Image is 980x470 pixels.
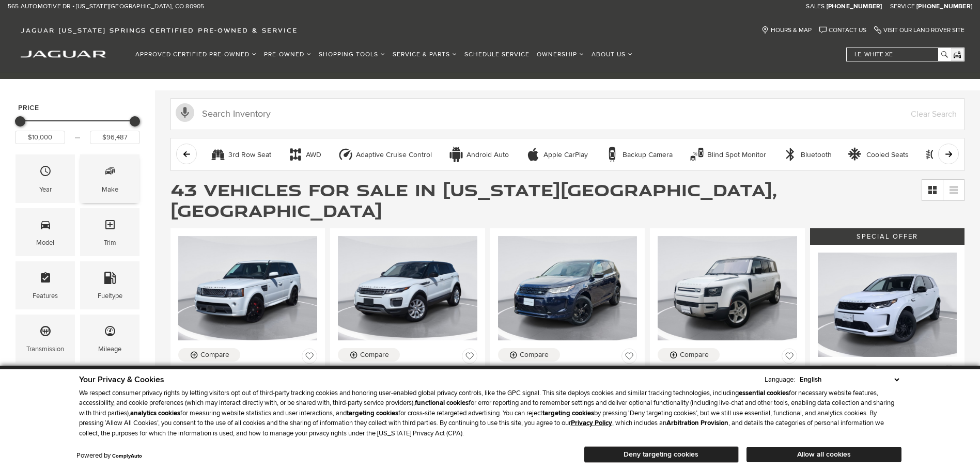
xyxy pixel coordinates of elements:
span: Service [890,3,915,10]
button: scroll left [176,144,197,164]
div: Adaptive Cruise Control [356,150,432,160]
span: Sales [806,3,825,10]
a: Schedule Service [461,45,533,64]
button: Save Vehicle [302,348,317,368]
div: Bluetooth [801,150,832,160]
strong: analytics cookies [130,409,180,417]
button: 3rd Row Seat3rd Row Seat [205,144,277,165]
div: TransmissionTransmission [15,315,75,363]
img: Jaguar [21,51,106,58]
strong: essential cookies [739,389,789,397]
h5: Price [18,103,137,113]
a: Visit Our Land Rover Site [874,26,965,34]
a: Shopping Tools [315,45,389,64]
button: Backup CameraBackup Camera [599,144,678,165]
div: Compare [200,350,229,359]
span: Transmission [39,322,52,343]
div: AWD [288,147,303,162]
a: 565 Automotive Dr • [US_STATE][GEOGRAPHIC_DATA], CO 80905 [8,3,204,11]
img: 2013 Land Rover Range Rover Sport Supercharged [178,236,317,340]
button: Deny targeting cookies [584,446,739,463]
button: Compare Vehicle [498,348,560,362]
div: Compare [520,350,549,359]
img: 2022 Land Rover Discovery Sport S R-Dynamic [498,236,637,340]
div: Cooled Seats [866,150,909,160]
a: Service & Parts [389,45,461,64]
strong: targeting cookies [347,409,398,417]
span: Features [39,269,52,290]
input: Search Inventory [170,98,965,130]
div: Compare [360,350,389,359]
div: YearYear [15,154,75,202]
div: Apple CarPlay [525,147,541,162]
div: Android Auto [448,147,464,162]
div: Backup Camera [604,147,620,162]
div: Price [15,113,140,144]
div: Language: [765,377,795,383]
svg: Click to toggle on voice search [176,103,194,122]
button: scroll right [938,144,959,164]
div: Minimum Price [15,116,25,127]
div: FeaturesFeatures [15,261,75,309]
button: Allow all cookies [746,447,901,462]
p: We respect consumer privacy rights by letting visitors opt out of third-party tracking cookies an... [79,388,901,439]
div: Features [33,290,58,302]
a: About Us [588,45,636,64]
input: Maximum [90,131,140,144]
div: Adaptive Cruise Control [338,147,353,162]
button: Save Vehicle [782,348,797,368]
span: Year [39,162,52,183]
div: Maximum Price [130,116,140,127]
div: TrimTrim [80,208,139,256]
a: Ownership [533,45,588,64]
div: Fueltype [98,290,122,302]
span: Model [39,216,52,237]
button: BluetoothBluetooth [777,144,837,165]
button: Save Vehicle [941,365,957,384]
span: Jaguar [US_STATE] Springs Certified Pre-Owned & Service [21,26,298,34]
input: Minimum [15,131,65,144]
div: ModelModel [15,208,75,256]
a: Approved Certified Pre-Owned [132,45,260,64]
div: Powered by [76,452,142,459]
strong: targeting cookies [542,409,594,417]
button: Save Vehicle [621,348,637,368]
div: Fog Lights [925,147,941,162]
input: i.e. White XE [847,48,950,61]
button: AWDAWD [282,144,327,165]
div: MileageMileage [80,315,139,363]
strong: Arbitration Provision [666,419,728,427]
div: FueltypeFueltype [80,261,139,309]
div: 3rd Row Seat [210,147,226,162]
a: Jaguar [US_STATE] Springs Certified Pre-Owned & Service [15,26,303,34]
div: Model [36,237,54,248]
span: 43 Vehicles for Sale in [US_STATE][GEOGRAPHIC_DATA], [GEOGRAPHIC_DATA] [170,178,777,222]
span: Trim [104,216,116,237]
button: Cooled SeatsCooled Seats [843,144,914,165]
div: Mileage [98,343,121,355]
div: Compare [680,350,709,359]
div: Trim [104,237,116,248]
span: Fueltype [104,269,116,290]
nav: Main Navigation [132,45,636,64]
div: AWD [306,150,321,160]
a: ComplyAuto [112,453,142,459]
button: Compare Vehicle [338,348,400,362]
div: Android Auto [466,150,509,160]
a: jaguar [21,49,106,58]
a: Pre-Owned [260,45,315,64]
a: [PHONE_NUMBER] [827,3,882,11]
button: Save Vehicle [462,348,477,368]
div: Transmission [26,343,64,355]
button: Android AutoAndroid Auto [443,144,515,165]
img: 2020 Land Rover Defender 110 SE [658,236,797,340]
div: Special Offer [810,228,965,245]
button: Apple CarPlayApple CarPlay [520,144,594,165]
div: Make [102,184,118,195]
div: Bluetooth [783,147,798,162]
div: 3rd Row Seat [228,150,271,160]
span: Make [104,162,116,183]
select: Language Select [797,374,901,385]
div: Blind Spot Monitor [707,150,766,160]
button: Compare Vehicle [178,348,240,362]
